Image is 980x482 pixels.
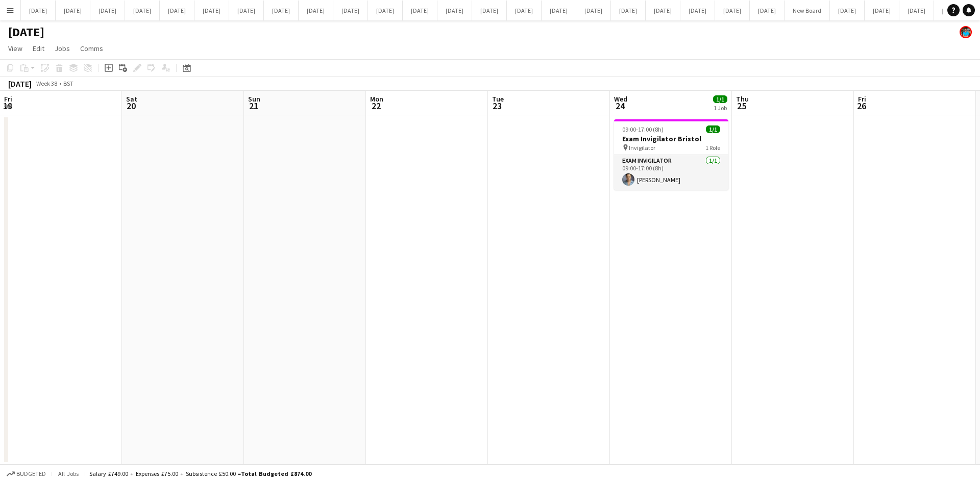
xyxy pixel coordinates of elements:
[33,44,44,53] span: Edit
[56,470,81,477] span: All jobs
[241,470,311,477] span: Total Budgeted £874.00
[247,100,260,112] span: 21
[611,1,646,20] button: [DATE]
[614,134,728,143] h3: Exam Invigilator Bristol
[622,125,664,133] span: 09:00-17:00 (8h)
[706,125,720,133] span: 1/1
[614,94,627,104] span: Wed
[76,42,107,55] a: Comms
[934,1,969,20] button: [DATE]
[16,470,46,477] span: Budgeted
[403,1,437,20] button: [DATE]
[51,42,74,55] a: Jobs
[785,1,830,20] button: New Board
[369,100,383,112] span: 22
[437,1,472,20] button: [DATE]
[4,42,27,55] a: View
[194,1,229,20] button: [DATE]
[856,100,866,112] span: 26
[705,144,720,151] span: 1 Role
[63,80,73,87] div: BST
[646,1,680,20] button: [DATE]
[734,100,749,112] span: 25
[4,94,12,104] span: Fri
[299,1,333,20] button: [DATE]
[715,1,750,20] button: [DATE]
[612,100,627,112] span: 24
[736,94,749,104] span: Thu
[491,100,504,112] span: 23
[472,1,507,20] button: [DATE]
[248,94,260,104] span: Sun
[830,1,865,20] button: [DATE]
[8,44,22,53] span: View
[8,79,32,89] div: [DATE]
[8,24,44,40] h1: [DATE]
[5,468,47,479] button: Budgeted
[629,144,655,151] span: Invigilator
[713,95,727,103] span: 1/1
[750,1,785,20] button: [DATE]
[55,44,70,53] span: Jobs
[125,100,137,112] span: 20
[680,1,715,20] button: [DATE]
[264,1,299,20] button: [DATE]
[29,42,48,55] a: Edit
[89,470,311,477] div: Salary £749.00 + Expenses £75.00 + Subsistence £50.00 =
[126,94,137,104] span: Sat
[507,1,542,20] button: [DATE]
[614,119,728,190] app-job-card: 09:00-17:00 (8h)1/1Exam Invigilator Bristol Invigilator1 RoleExam Invigilator1/109:00-17:00 (8h)[...
[714,104,727,112] div: 1 Job
[542,1,576,20] button: [DATE]
[333,1,368,20] button: [DATE]
[34,80,59,87] span: Week 38
[370,94,383,104] span: Mon
[80,44,103,53] span: Comms
[3,100,12,112] span: 19
[90,1,125,20] button: [DATE]
[899,1,934,20] button: [DATE]
[229,1,264,20] button: [DATE]
[56,1,90,20] button: [DATE]
[21,1,56,20] button: [DATE]
[125,1,160,20] button: [DATE]
[368,1,403,20] button: [DATE]
[614,155,728,190] app-card-role: Exam Invigilator1/109:00-17:00 (8h)[PERSON_NAME]
[865,1,899,20] button: [DATE]
[160,1,194,20] button: [DATE]
[960,26,972,38] app-user-avatar: Oscar Peck
[492,94,504,104] span: Tue
[576,1,611,20] button: [DATE]
[858,94,866,104] span: Fri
